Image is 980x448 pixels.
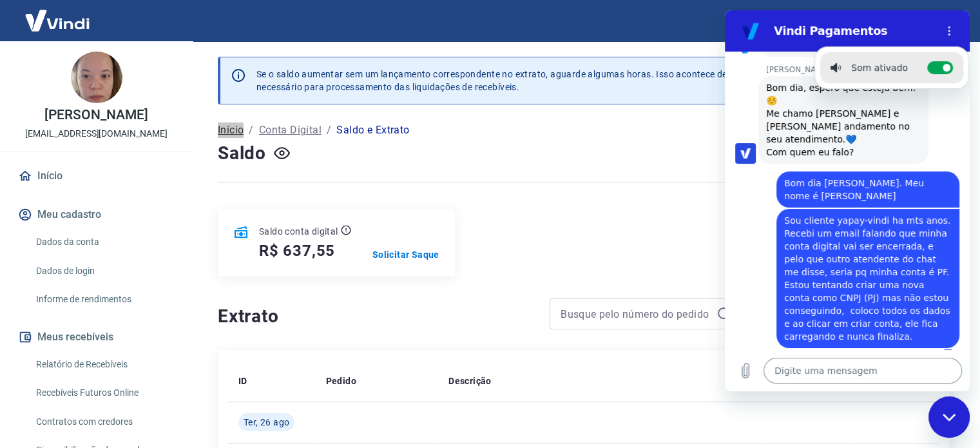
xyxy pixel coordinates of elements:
[244,416,289,429] span: Ter, 26 ago
[256,68,787,93] p: Se o saldo aumentar sem um lançamento correspondente no extrato, aguarde algumas horas. Isso acon...
[249,122,253,138] p: /
[25,127,168,141] p: [EMAIL_ADDRESS][DOMAIN_NAME]
[325,375,356,387] p: Pedido
[31,286,177,313] a: Informe de rendimentos
[15,1,99,40] img: Vindi
[372,248,439,261] a: Solicitar Saque
[218,304,534,329] h4: Extrato
[218,141,266,166] h4: Saldo
[725,10,970,391] iframe: Janela de mensagens
[31,380,177,406] a: Recebíveis Futuros Online
[31,229,177,255] a: Dados da conta
[259,122,322,138] a: Conta Digital
[15,200,177,229] button: Meu cadastro
[448,375,492,387] p: Descrição
[71,52,122,103] img: 5d99e8ce-aa18-4d96-b7c2-c32b09b92ebf.jpeg
[561,304,711,324] input: Busque pelo número do pedido
[44,108,148,122] p: [PERSON_NAME]
[15,323,177,351] button: Meus recebíveis
[218,122,244,138] a: Início
[31,258,177,284] a: Dados de login
[918,9,965,33] button: Sair
[327,122,331,138] p: /
[15,162,177,190] a: Início
[31,351,177,378] a: Relatório de Recebíveis
[259,225,338,238] p: Saldo conta digital
[259,240,335,261] h5: R$ 637,55
[928,396,970,438] iframe: Botão para abrir a janela de mensagens, conversa em andamento
[336,122,409,138] p: Saldo e Extrato
[238,375,247,387] p: ID
[31,409,177,435] a: Contratos com credores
